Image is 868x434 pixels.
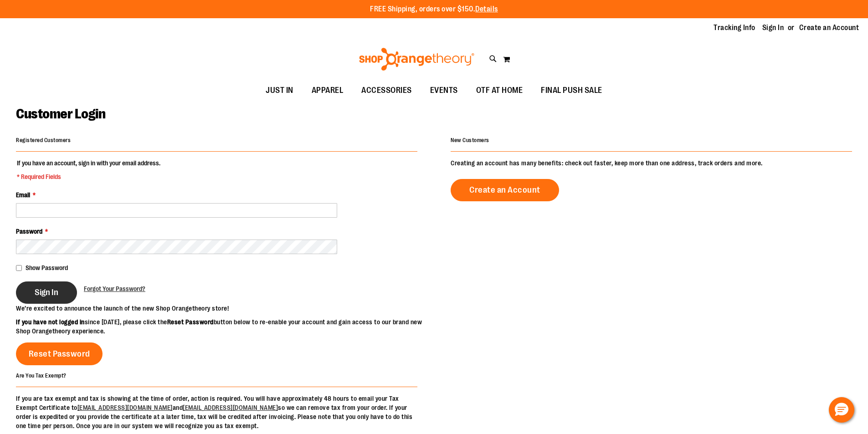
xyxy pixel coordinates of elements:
[16,158,161,181] legend: If you have an account, sign in with your email address.
[26,264,68,271] span: Show Password
[430,80,458,101] span: EVENTS
[352,80,421,101] a: ACCESSORIES
[29,349,90,359] span: Reset Password
[358,48,476,71] img: Shop Orangetheory
[829,397,854,423] button: Hello, have a question? Let’s chat.
[16,304,434,313] p: We’re excited to announce the launch of the new Shop Orangetheory store!
[370,4,498,15] p: FREE Shipping, orders over $150.
[714,23,755,33] a: Tracking Info
[451,137,489,143] strong: New Customers
[16,137,71,143] strong: Registered Customers
[451,158,852,168] p: Creating an account has many benefits: check out faster, keep more than one address, track orders...
[16,394,417,430] p: If you are tax exempt and tax is showing at the time of order, action is required. You will have ...
[476,80,523,101] span: OTF AT HOME
[762,23,784,33] a: Sign In
[799,23,859,33] a: Create an Account
[77,404,173,411] a: [EMAIL_ADDRESS][DOMAIN_NAME]
[257,80,303,101] a: JUST IN
[361,80,412,101] span: ACCESSORIES
[16,191,30,199] span: Email
[84,285,145,292] span: Forgot Your Password?
[16,317,434,336] p: since [DATE], please click the button below to re-enable your account and gain access to our bran...
[541,80,602,101] span: FINAL PUSH SALE
[16,318,85,326] strong: If you have not logged in
[16,106,105,122] span: Customer Login
[467,80,532,101] a: OTF AT HOME
[35,287,58,297] span: Sign In
[469,185,540,195] span: Create an Account
[303,80,353,101] a: APPAREL
[266,80,293,101] span: JUST IN
[16,372,67,378] strong: Are You Tax Exempt?
[475,5,498,13] a: Details
[183,404,278,411] a: [EMAIL_ADDRESS][DOMAIN_NAME]
[167,318,214,326] strong: Reset Password
[312,80,344,101] span: APPAREL
[16,228,42,235] span: Password
[84,284,145,293] a: Forgot Your Password?
[16,281,77,304] button: Sign In
[16,342,103,365] a: Reset Password
[17,172,160,181] span: * Required Fields
[532,80,611,101] a: FINAL PUSH SALE
[421,80,467,101] a: EVENTS
[451,179,559,201] a: Create an Account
